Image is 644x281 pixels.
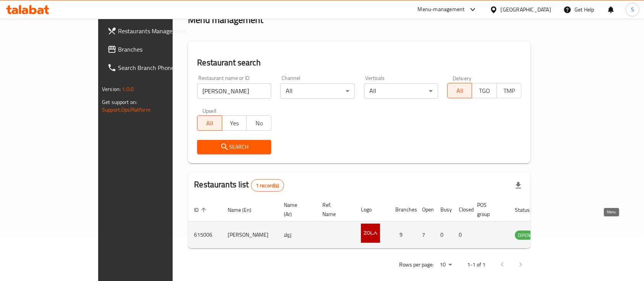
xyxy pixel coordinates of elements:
th: Closed [453,198,471,221]
span: POS group [477,200,500,219]
button: No [246,115,271,131]
label: Upsell [202,108,217,113]
span: Search Branch Phone [118,63,200,72]
td: [PERSON_NAME] [222,221,278,249]
div: Rows per page: [437,259,455,271]
span: Ref. Name [322,200,346,219]
label: Delivery [453,75,472,81]
span: TMP [500,85,518,96]
span: S [631,5,634,14]
span: Version: [102,84,121,94]
p: 1-1 of 1 [467,260,485,270]
div: OPEN [515,231,534,240]
span: Name (En) [228,205,261,214]
a: Restaurants Management [101,22,206,40]
td: 9 [389,221,416,249]
span: Search [203,142,265,152]
button: All [447,83,472,98]
span: Yes [225,118,244,129]
td: 7 [416,221,434,249]
td: 0 [434,221,453,249]
h2: Menu management [188,14,263,26]
button: All [197,115,222,131]
button: TMP [497,83,521,98]
span: Name (Ar) [284,200,307,219]
th: Open [416,198,434,221]
th: Branches [389,198,416,221]
a: Branches [101,40,206,58]
div: Menu-management [418,5,465,14]
table: enhanced table [188,198,575,249]
span: OPEN [515,231,534,240]
span: All [451,85,469,96]
td: زولا [278,221,316,249]
span: 1.0.0 [122,84,134,94]
button: Yes [222,115,247,131]
span: ID [194,205,209,214]
a: Support.OpsPlatform [102,105,150,115]
span: All [201,118,219,129]
div: [GEOGRAPHIC_DATA] [501,5,551,14]
div: Total records count [251,179,284,192]
h2: Restaurants list [194,179,284,192]
button: Search [197,140,271,154]
td: 0 [453,221,471,249]
span: TGO [475,85,494,96]
a: Search Branch Phone [101,58,206,77]
div: All [364,83,438,99]
th: Logo [355,198,389,221]
img: Zola [361,224,380,243]
th: Busy [434,198,453,221]
span: Get support on: [102,97,137,107]
span: No [250,118,268,129]
p: Rows per page: [399,260,434,270]
h2: Restaurant search [197,57,521,68]
div: All [280,83,354,99]
span: 1 record(s) [251,182,284,189]
div: Export file [509,176,527,195]
button: TGO [472,83,497,98]
span: Restaurants Management [118,26,200,36]
span: Status [515,205,540,214]
span: Branches [118,45,200,54]
input: Search for restaurant name or ID.. [197,83,271,99]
